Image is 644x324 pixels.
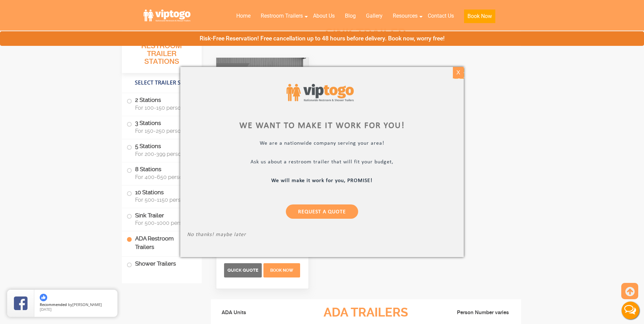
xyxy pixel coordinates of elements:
[14,296,27,310] img: Review Rating
[72,302,102,307] span: [PERSON_NAME]
[272,178,373,183] b: We will make it work for you, PROMISE!
[40,307,52,312] span: [DATE]
[187,122,457,130] div: We want to make it work for you!
[40,303,112,307] span: by
[453,67,464,78] div: X
[187,159,457,167] p: Ask us about a restroom trailer that will fit your budget,
[187,232,457,239] p: No thanks! maybe later
[40,302,67,307] span: Recommended
[617,297,644,324] button: Live Chat
[286,204,358,219] a: Request a Quote
[40,294,47,301] img: thumbs up icon
[287,84,354,101] img: viptogo logo
[187,140,457,148] p: We are a nationwide company serving your area!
